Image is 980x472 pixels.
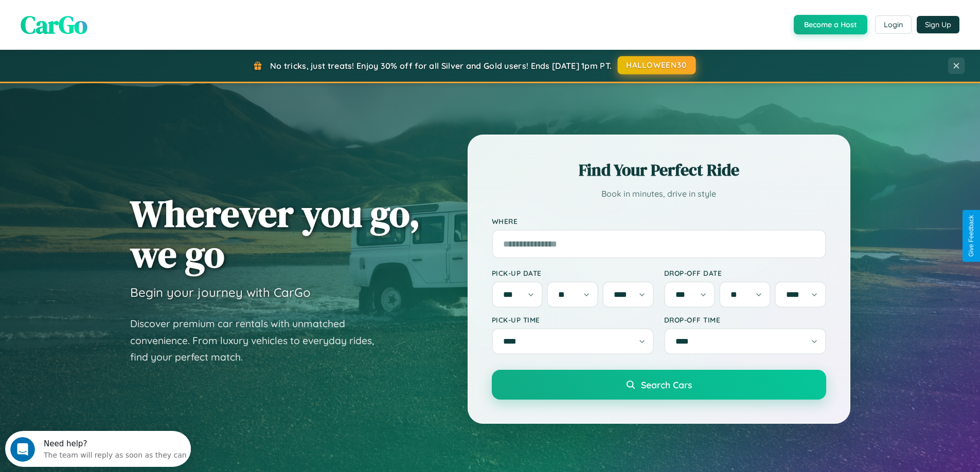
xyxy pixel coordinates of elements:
[492,315,654,324] label: Pick-up Time
[130,285,311,300] h3: Begin your journey with CarGo
[492,370,826,400] button: Search Cars
[10,437,35,462] iframe: Intercom live chat
[492,269,654,277] label: Pick-up Date
[39,9,182,17] div: Need help?
[875,15,912,34] button: Login
[4,4,191,32] div: Open Intercom Messenger
[917,16,959,33] button: Sign Up
[968,215,975,257] div: Give Feedback
[618,56,696,74] button: HALLOWEEN30
[794,15,867,34] button: Become a Host
[641,379,692,390] span: Search Cars
[5,431,191,467] iframe: Intercom live chat discovery launcher
[39,17,182,28] div: The team will reply as soon as they can
[492,217,826,225] label: Where
[664,269,826,277] label: Drop-off Date
[492,186,826,201] p: Book in minutes, drive in style
[130,193,420,274] h1: Wherever you go, we go
[664,315,826,324] label: Drop-off Time
[130,315,387,366] p: Discover premium car rentals with unmatched convenience. From luxury vehicles to everyday rides, ...
[492,159,826,181] h2: Find Your Perfect Ride
[21,8,87,42] span: CarGo
[270,61,612,71] span: No tricks, just treats! Enjoy 30% off for all Silver and Gold users! Ends [DATE] 1pm PT.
